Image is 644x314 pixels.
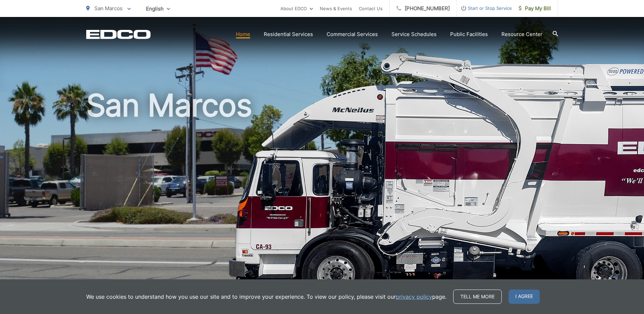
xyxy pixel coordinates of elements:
span: San Marcos [94,5,123,12]
a: Commercial Services [327,30,378,38]
a: Service Schedules [391,30,437,38]
a: Resource Center [501,30,542,38]
a: EDCD logo. Return to the homepage. [86,30,151,39]
a: Contact Us [359,4,383,13]
span: English [141,3,175,15]
span: I agree [509,290,540,304]
span: Pay My Bill [519,4,551,13]
a: Public Facilities [450,30,488,38]
a: News & Events [320,4,352,13]
a: privacy policy [396,293,432,301]
h1: San Marcos [86,88,558,303]
p: We use cookies to understand how you use our site and to improve your experience. To view our pol... [86,293,446,301]
a: Residential Services [264,30,313,38]
a: About EDCO [280,4,313,13]
a: Tell me more [453,290,502,304]
a: Home [236,30,250,38]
